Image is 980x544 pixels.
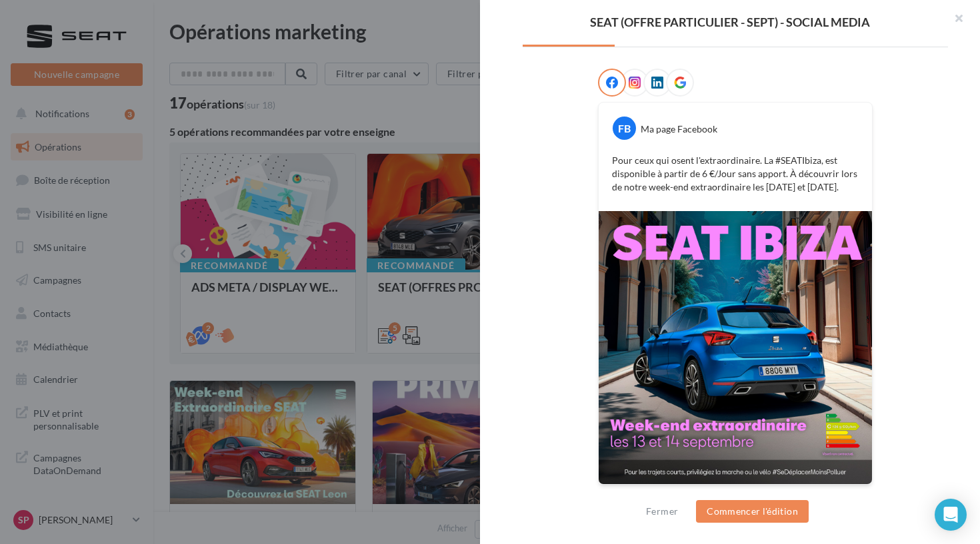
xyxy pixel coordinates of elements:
[641,123,717,136] div: Ma page Facebook
[612,154,859,194] p: Pour ceux qui osent l'extraordinaire. La #SEATIbiza, est disponible à partir de 6 €/Jour sans app...
[935,499,967,531] div: Open Intercom Messenger
[613,117,636,140] div: FB
[641,503,683,519] button: Fermer
[598,485,873,502] div: La prévisualisation est non-contractuelle
[696,500,809,523] button: Commencer l'édition
[501,16,959,28] div: SEAT (OFFRE PARTICULIER - SEPT) - SOCIAL MEDIA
